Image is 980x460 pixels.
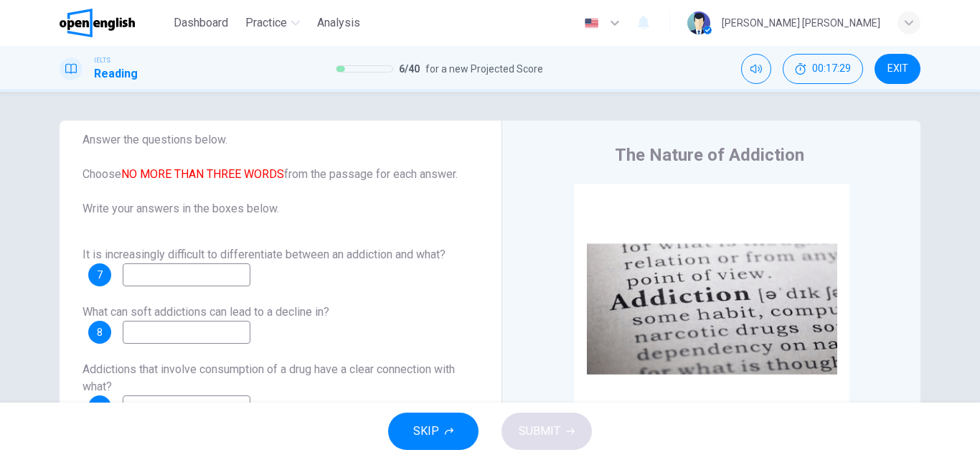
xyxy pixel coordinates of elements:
[615,144,804,166] h4: The Nature of Addiction
[583,18,600,29] img: en
[317,14,360,32] span: Analysis
[425,60,543,78] span: for a new Projected Score
[60,9,135,37] img: OpenEnglish logo
[83,131,479,217] span: Answer the questions below. Choose from the passage for each answer. Write your answers in the bo...
[812,63,851,75] span: 00:17:29
[240,10,306,36] button: Practice
[97,270,103,280] span: 7
[722,14,880,32] div: [PERSON_NAME] [PERSON_NAME]
[60,9,168,37] a: OpenEnglish logo
[783,54,863,84] button: 00:17:29
[97,327,103,337] span: 8
[245,14,287,32] span: Practice
[83,305,329,319] span: What can soft addictions can lead to a decline in?
[94,55,110,65] span: IELTS
[83,362,455,393] span: Addictions that involve consumption of a drug have a clear connection with what?
[83,248,446,261] span: It is increasingly difficult to differentiate between an addiction and what?
[121,167,284,181] font: NO MORE THAN THREE WORDS
[887,63,908,75] span: EXIT
[875,54,920,84] button: EXIT
[311,10,366,36] button: Analysis
[399,60,420,78] span: 6 / 40
[741,54,771,84] div: Mute
[168,10,234,36] button: Dashboard
[388,413,479,450] button: SKIP
[687,11,710,34] img: Profile picture
[174,14,228,32] span: Dashboard
[97,402,103,412] span: 9
[94,65,138,83] h1: Reading
[413,421,439,441] span: SKIP
[783,54,863,84] div: Hide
